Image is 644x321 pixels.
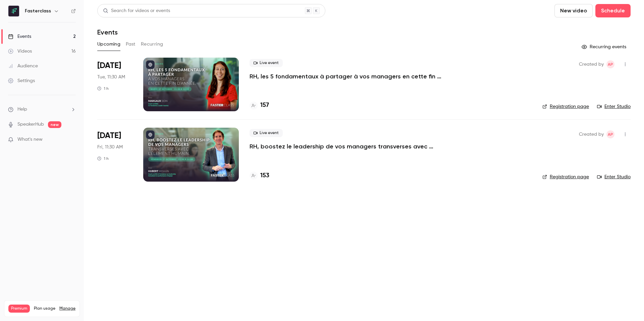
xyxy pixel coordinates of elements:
[141,39,163,50] button: Recurring
[17,136,43,143] span: What's new
[97,130,121,141] span: [DATE]
[97,144,123,150] span: Fri, 11:30 AM
[8,48,32,55] div: Videos
[97,156,109,161] div: 1 h
[8,77,35,84] div: Settings
[554,4,593,17] button: New video
[250,142,451,150] a: RH, boostez le leadership de vos managers transverses avec l’Élement Humain.
[8,6,19,16] img: Fasterclass
[59,306,75,311] a: Manage
[608,60,613,68] span: AP
[260,101,269,110] h4: 157
[250,72,451,80] a: RH, les 5 fondamentaux à partager à vos managers en cette fin d’année.
[250,129,283,137] span: Live event
[34,306,55,311] span: Plan usage
[8,63,38,69] div: Audience
[97,74,125,80] span: Tue, 11:30 AM
[17,121,44,128] a: SpeakerHub
[542,174,589,180] a: Registration page
[597,103,631,110] a: Enter Studio
[579,130,604,138] span: Created by
[597,174,631,180] a: Enter Studio
[126,39,136,50] button: Past
[579,60,604,68] span: Created by
[25,8,51,14] h6: Fasterclass
[8,305,30,313] span: Premium
[542,103,589,110] a: Registration page
[48,121,61,128] span: new
[260,171,269,180] h4: 153
[103,7,170,14] div: Search for videos or events
[8,33,31,40] div: Events
[250,101,269,110] a: 157
[250,171,269,180] a: 153
[17,106,27,113] span: Help
[579,42,631,52] button: Recurring events
[97,28,118,36] h1: Events
[97,58,132,111] div: Oct 7 Tue, 11:30 AM (Europe/Paris)
[250,59,283,67] span: Live event
[606,130,614,138] span: Amory Panné
[97,86,109,91] div: 1 h
[608,130,613,138] span: AP
[97,60,121,71] span: [DATE]
[97,128,132,181] div: Oct 17 Fri, 11:30 AM (Europe/Paris)
[8,106,76,113] li: help-dropdown-opener
[595,4,631,17] button: Schedule
[606,60,614,68] span: Amory Panné
[97,39,120,50] button: Upcoming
